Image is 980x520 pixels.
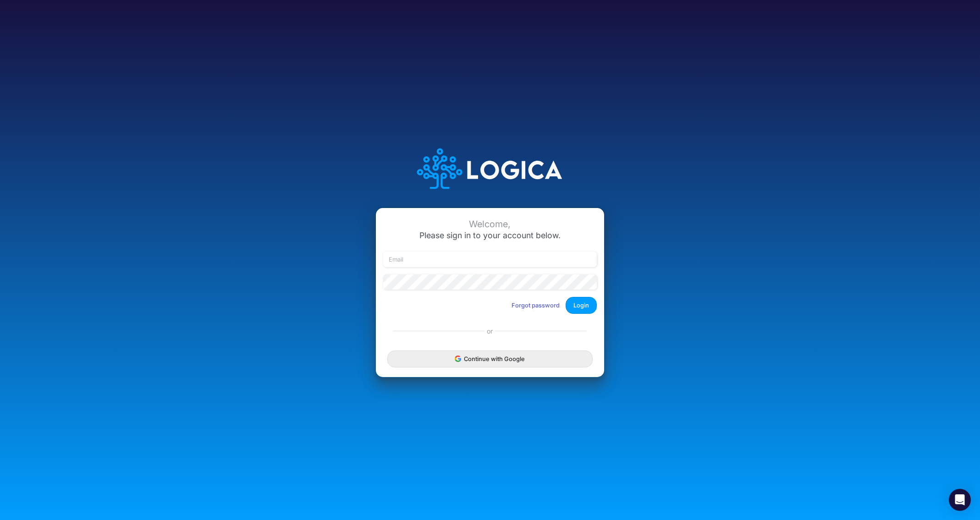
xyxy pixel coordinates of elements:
button: Login [566,297,597,314]
input: Email [383,252,597,267]
div: Open Intercom Messenger [949,489,971,511]
span: Please sign in to your account below. [419,230,561,240]
div: Welcome, [383,219,597,230]
button: Forgot password [506,298,566,313]
button: Continue with Google [387,350,593,367]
